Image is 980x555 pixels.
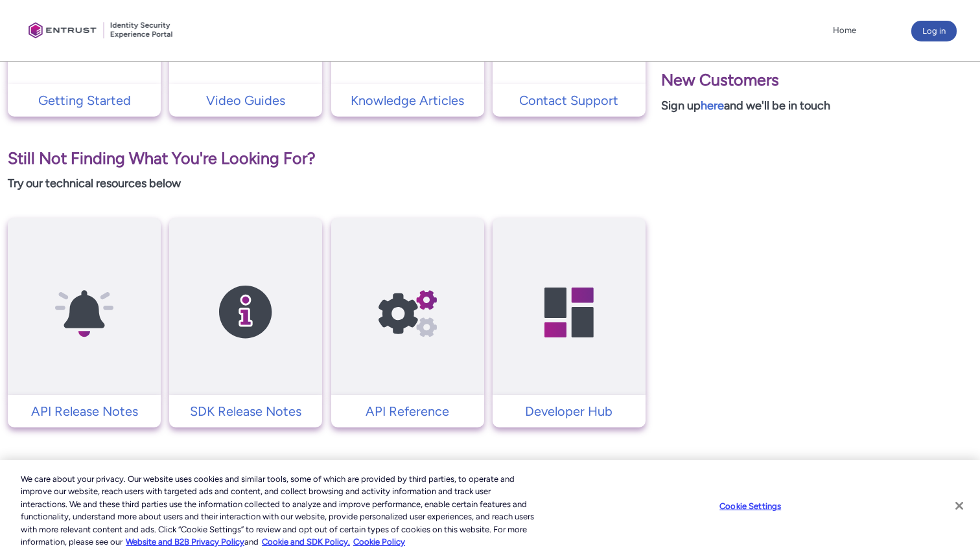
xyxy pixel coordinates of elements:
[911,21,957,41] button: Log in
[661,68,972,93] p: New Customers
[661,97,972,115] p: Sign up and we'll be in touch
[338,402,478,421] p: API Reference
[331,402,484,421] a: API Reference
[14,402,154,421] p: API Release Notes
[21,473,539,549] div: We care about your privacy. Our website uses cookies and similar tools, some of which are provide...
[126,537,244,547] a: More information about our cookie policy., opens in a new tab
[8,91,161,110] a: Getting Started
[499,91,639,110] p: Contact Support
[493,402,646,421] a: Developer Hub
[176,91,316,110] p: Video Guides
[262,537,350,547] a: Cookie and SDK Policy.
[176,402,316,421] p: SDK Release Notes
[353,537,405,547] a: Cookie Policy
[346,243,469,382] img: API Reference
[169,402,322,421] a: SDK Release Notes
[23,243,146,382] img: API Release Notes
[8,146,646,171] p: Still Not Finding What You're Looking For?
[493,91,646,110] a: Contact Support
[8,175,646,192] p: Try our technical resources below
[701,98,724,113] a: here
[710,493,791,519] button: Cookie Settings
[338,91,478,110] p: Knowledge Articles
[830,21,859,40] a: Home
[331,91,484,110] a: Knowledge Articles
[8,402,161,421] a: API Release Notes
[507,243,631,382] img: Developer Hub
[14,91,154,110] p: Getting Started
[184,243,307,382] img: SDK Release Notes
[169,91,322,110] a: Video Guides
[499,402,639,421] p: Developer Hub
[945,492,974,520] button: Close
